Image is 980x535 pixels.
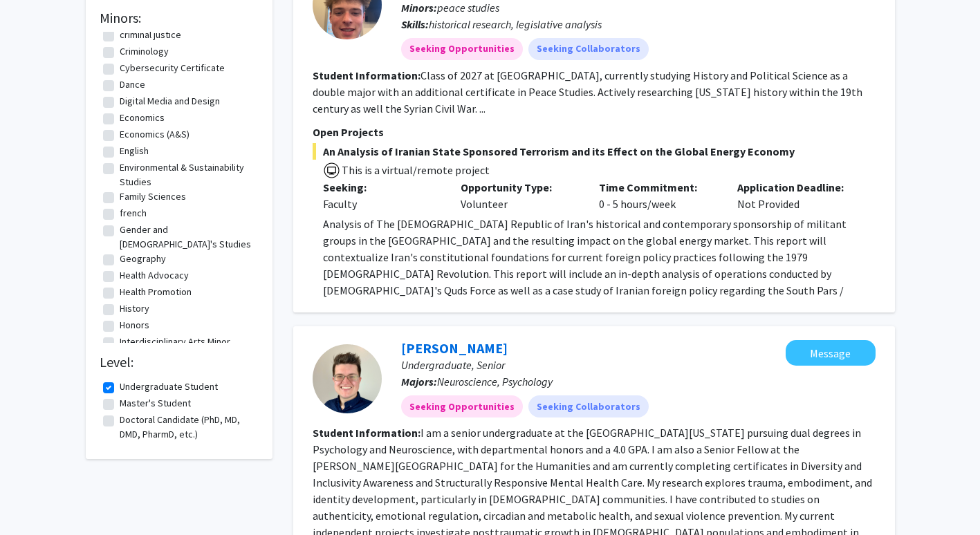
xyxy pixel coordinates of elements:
[120,77,145,92] label: Dance
[323,216,876,315] p: Analysis of The [DEMOGRAPHIC_DATA] Republic of Iran's historical and contemporary sponsorship of ...
[313,125,384,139] span: Open Projects
[727,179,865,212] div: Not Provided
[437,375,553,388] span: Neuroscience, Psychology
[429,17,602,31] span: historical research, legislative analysis
[599,179,716,196] p: Time Commitment:
[120,111,165,125] label: Economics
[313,68,862,115] fg-read-more: Class of 2027 at [GEOGRAPHIC_DATA], currently studying History and Political Science as a double ...
[120,396,191,411] label: Master's Student
[401,339,508,357] a: [PERSON_NAME]
[437,1,499,15] span: peace studies
[120,223,255,252] label: Gender and [DEMOGRAPHIC_DATA]'s Studies
[313,68,420,82] b: Student Information:
[120,206,147,220] label: french
[401,17,429,31] b: Skills:
[120,28,181,42] label: criminal justice
[313,143,876,160] span: An Analysis of Iranian State Sponsored Terrorism and its Effect on the Global Energy Economy
[120,268,189,283] label: Health Advocacy
[450,179,589,212] div: Volunteer
[323,196,441,212] div: Faculty
[313,426,420,440] b: Student Information:
[120,160,255,189] label: Environmental & Sustainability Studies
[120,318,149,332] label: Honors
[461,179,578,196] p: Opportunity Type:
[120,413,255,442] label: Doctoral Candidate (PhD, MD, DMD, PharmD, etc.)
[120,144,149,158] label: English
[401,38,523,60] mat-chip: Seeking Opportunities
[401,375,437,388] b: Majors:
[401,1,437,15] b: Minors:
[340,163,490,177] span: This is a virtual/remote project
[737,179,855,196] p: Application Deadline:
[528,395,649,417] mat-chip: Seeking Collaborators
[120,189,186,204] label: Family Sciences
[401,358,505,372] span: Undergraduate, Senior
[589,179,727,212] div: 0 - 5 hours/week
[786,340,876,366] button: Message Caleb Dotson
[120,94,220,109] label: Digital Media and Design
[120,252,166,266] label: Geography
[100,354,259,370] h2: Level:
[120,127,189,142] label: Economics (A&S)
[120,379,218,394] label: Undergraduate Student
[120,61,225,75] label: Cybersecurity Certificate
[528,38,649,60] mat-chip: Seeking Collaborators
[120,285,192,299] label: Health Promotion
[120,335,230,349] label: Interdisciplinary Arts Minor
[120,44,169,59] label: Criminology
[323,179,441,196] p: Seeking:
[10,473,59,525] iframe: Chat
[120,301,149,316] label: History
[100,10,259,26] h2: Minors:
[401,395,523,417] mat-chip: Seeking Opportunities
